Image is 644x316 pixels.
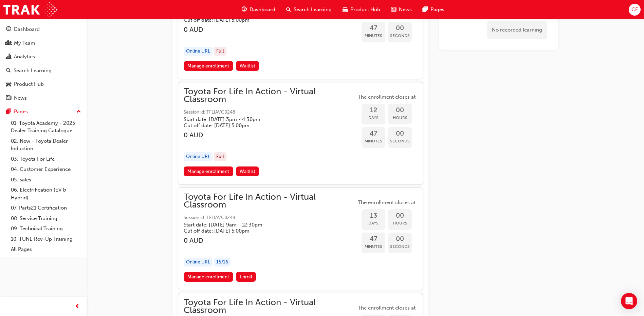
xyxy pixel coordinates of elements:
a: 10. TUNE Rev-Up Training [8,234,84,244]
span: Days [362,114,385,122]
span: search-icon [286,5,291,14]
span: Session id: TFLIAVC0249 [184,214,356,222]
h5: Cut off date: [DATE] 5:00pm [184,17,345,23]
span: News [399,6,412,14]
a: Dashboard [3,23,84,36]
div: Product Hub [14,80,44,88]
span: Minutes [362,243,385,251]
div: Online URL [184,152,213,161]
span: people-icon [6,40,11,46]
span: 47 [362,130,385,138]
span: 47 [362,24,385,32]
span: Waitlist [240,63,255,69]
div: Online URL [184,47,213,56]
span: Pages [430,6,444,14]
span: Minutes [362,32,385,40]
a: 06. Electrification (EV & Hybrid) [8,185,84,203]
span: 00 [388,130,412,138]
div: Dashboard [14,25,40,33]
a: 08. Service Training [8,213,84,224]
button: DashboardMy TeamAnalyticsSearch LearningProduct HubNews [3,22,84,105]
div: Full [214,152,226,161]
span: The enrollment closes at [356,93,417,101]
a: Manage enrollment [184,166,233,176]
a: news-iconNews [386,3,417,17]
h3: 0 AUD [184,131,356,139]
a: car-iconProduct Hub [337,3,386,17]
a: 04. Customer Experience [8,164,84,175]
span: 00 [388,24,412,32]
h5: Cut off date: [DATE] 5:00pm [184,122,345,129]
span: 00 [388,106,412,114]
a: Analytics [3,51,84,63]
span: Days [362,219,385,227]
span: Enroll [240,274,252,280]
button: Pages [3,105,84,118]
button: Waitlist [236,166,259,176]
span: Session id: TFLIAVC0248 [184,108,356,116]
span: The enrollment closes at [356,304,417,312]
span: news-icon [6,95,11,101]
span: Toyota For Life In Action - Virtual Classroom [184,193,356,209]
a: 02. New - Toyota Dealer Induction [8,136,84,154]
span: Dashboard [250,6,275,14]
div: Online URL [184,258,213,267]
a: 07. Parts21 Certification [8,203,84,213]
span: The enrollment closes at [356,199,417,206]
span: 00 [388,235,412,243]
span: news-icon [391,5,396,14]
a: 05. Sales [8,175,84,185]
span: car-icon [343,5,348,14]
span: Toyota For Life In Action - Virtual Classroom [184,88,356,103]
button: Toyota For Life In Action - Virtual ClassroomSession id: TFLIAVC0248Start date: [DATE] 3pm - 4:30... [184,88,417,179]
h5: Start date: [DATE] 9am - 12:30pm [184,222,345,228]
span: guage-icon [242,5,247,14]
span: Seconds [388,243,412,251]
div: No recorded learning [487,21,547,39]
a: 03. Toyota For Life [8,154,84,164]
a: All Pages [8,244,84,255]
div: 15 / 16 [214,258,231,267]
h3: 0 AUD [184,26,356,34]
span: Seconds [388,32,412,40]
span: up-icon [76,107,81,116]
a: Product Hub [3,78,84,91]
a: Search Learning [3,64,84,77]
div: Search Learning [14,67,52,75]
button: Enroll [236,272,256,282]
span: 13 [362,212,385,220]
span: Product Hub [350,6,380,14]
a: Manage enrollment [184,61,233,71]
a: My Team [3,37,84,50]
a: Manage enrollment [184,272,233,282]
div: Pages [14,108,28,116]
button: CF [629,4,641,16]
a: 01. Toyota Academy - 2025 Dealer Training Catalogue [8,118,84,136]
span: Hours [388,219,412,227]
a: 09. Technical Training [8,223,84,234]
span: Minutes [362,137,385,145]
h3: 0 AUD [184,237,356,244]
span: Seconds [388,137,412,145]
a: News [3,92,84,104]
img: Trak [3,2,57,17]
span: Search Learning [294,6,332,14]
span: car-icon [6,81,11,87]
span: Hours [388,114,412,122]
span: pages-icon [6,109,11,115]
a: guage-iconDashboard [236,3,281,17]
span: CF [631,6,638,14]
span: guage-icon [6,26,11,33]
button: Toyota For Life In Action - Virtual ClassroomSession id: TFLIAVC0249Start date: [DATE] 9am - 12:3... [184,193,417,284]
div: My Team [14,39,35,47]
div: Full [214,47,226,56]
a: pages-iconPages [417,3,450,17]
div: Analytics [14,53,35,61]
a: search-iconSearch Learning [281,3,337,17]
span: 47 [362,235,385,243]
span: search-icon [6,68,11,74]
span: pages-icon [423,5,428,14]
span: 00 [388,212,412,220]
